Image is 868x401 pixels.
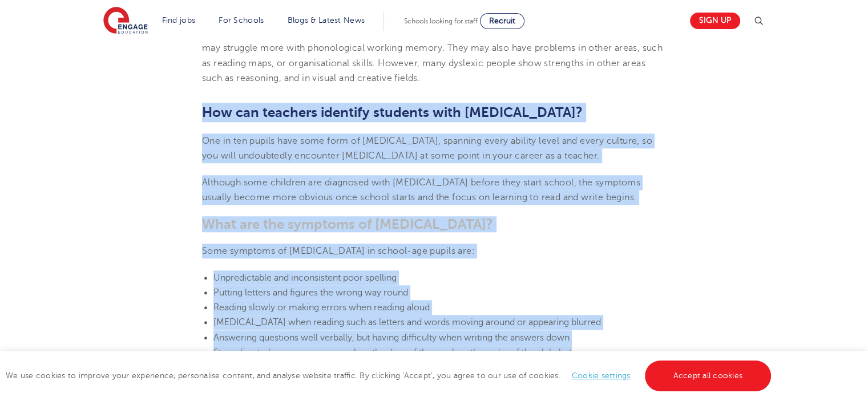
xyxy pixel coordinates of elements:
[213,333,570,343] span: Answering questions well verbally, but having difficulty when writing the answers down
[645,361,772,391] a: Accept all cookies
[6,371,774,380] span: We use cookies to improve your experience, personalise content, and analyse website traffic. By c...
[213,273,397,283] span: Unpredictable and inconsistent poor spelling
[202,246,475,256] span: Some symptoms of [MEDICAL_DATA] in school-age pupils are:
[219,16,264,25] a: For Schools
[690,13,740,29] a: Sign up
[213,317,601,327] span: [MEDICAL_DATA] when reading such as letters and words moving around or appearing blurred
[202,216,493,232] b: What are the symptoms of [MEDICAL_DATA]?
[404,17,478,25] span: Schools looking for staff
[480,13,524,29] a: Recruit
[162,16,196,25] a: Find jobs
[213,287,408,298] span: Putting letters and figures the wrong way round
[103,7,148,35] img: Engage Education
[489,17,515,25] span: Recruit
[213,347,572,358] span: Struggling to learn sequences, such as the days of the week or the order of the alphabet
[572,371,631,380] a: Cookie settings
[202,177,640,202] span: Although some children are diagnosed with [MEDICAL_DATA] before they start school, the symptoms u...
[202,104,583,120] b: How can teachers identify students with [MEDICAL_DATA]?
[202,43,663,83] span: . They may also have problems in other areas, such as reading maps, or organisational skills. How...
[288,16,365,25] a: Blogs & Latest News
[202,136,652,161] span: One in ten pupils have some form of [MEDICAL_DATA], spanning every ability level and every cultur...
[213,302,430,313] span: Reading slowly or making errors when reading aloud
